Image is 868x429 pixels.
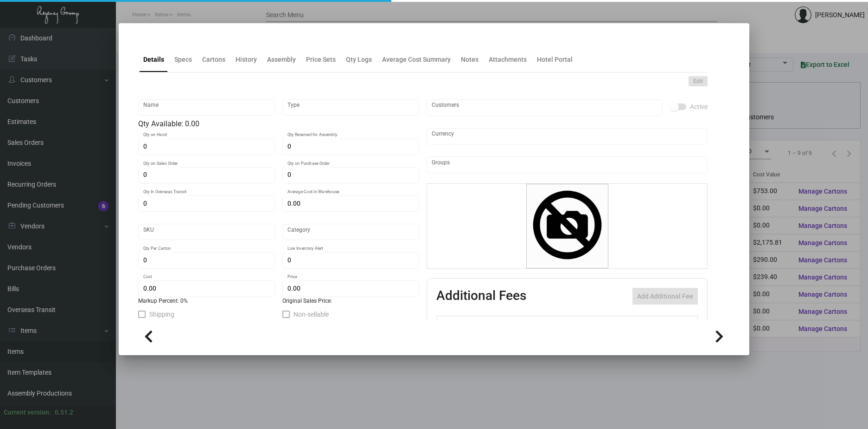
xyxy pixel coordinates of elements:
[294,309,329,320] span: Non-sellable
[461,55,479,65] div: Notes
[437,316,465,332] th: Active
[432,161,703,169] input: Add new..
[465,316,568,332] th: Type
[693,78,703,85] span: Edit
[436,288,526,305] h2: Additional Fees
[202,55,225,65] div: Cartons
[236,55,257,65] div: History
[382,55,451,65] div: Average Cost Summary
[645,316,687,332] th: Price type
[306,55,336,65] div: Price Sets
[568,316,606,332] th: Cost
[489,55,527,65] div: Attachments
[4,408,51,417] div: Current version:
[174,55,192,65] div: Specs
[432,104,657,111] input: Add new..
[149,309,174,320] span: Shipping
[55,408,73,417] div: 0.51.2
[143,55,164,65] div: Details
[346,55,372,65] div: Qty Logs
[607,316,645,332] th: Price
[267,55,296,65] div: Assembly
[689,76,708,86] button: Edit
[537,55,573,65] div: Hotel Portal
[637,292,693,300] span: Add Additional Fee
[690,101,708,112] span: Active
[138,118,419,130] div: Qty Available: 0.00
[632,288,698,305] button: Add Additional Fee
